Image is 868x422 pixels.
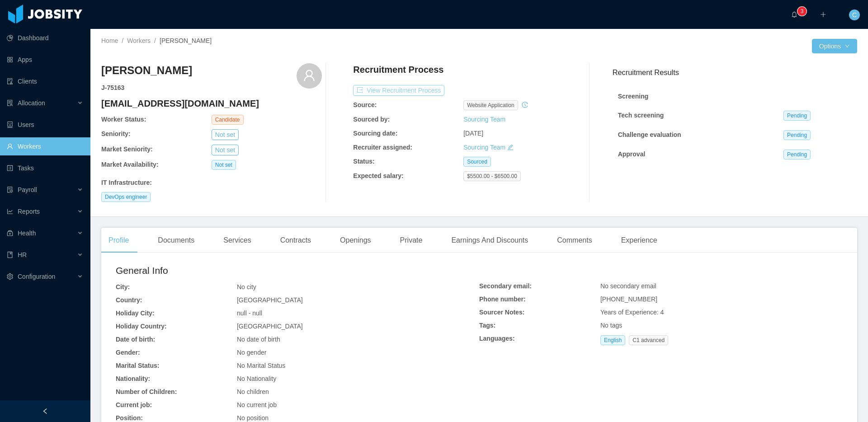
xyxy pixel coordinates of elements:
span: Years of Experience: 4 [600,309,664,316]
a: icon: auditClients [7,72,83,90]
b: Expected salary: [353,172,403,179]
div: Contracts [273,228,318,253]
b: Sourced by: [353,116,390,123]
b: Holiday City: [116,309,155,317]
b: IT Infrastructure : [101,179,152,186]
div: Private [393,228,430,253]
strong: J- 75163 [101,84,124,91]
b: Date of birth: [116,336,155,343]
i: icon: line-chart [7,208,13,215]
b: Worker Status: [101,116,146,123]
i: icon: medicine-box [7,230,13,236]
i: icon: user [303,69,316,82]
b: Source: [353,101,377,108]
h2: General Info [116,263,479,278]
span: [PHONE_NUMBER] [600,295,657,303]
span: null - null [237,309,262,317]
button: Not set [212,129,239,140]
i: icon: book [7,252,13,258]
span: [GEOGRAPHIC_DATA] [237,323,303,330]
button: icon: exportView Recruitment Process [353,85,444,96]
a: icon: exportView Recruitment Process [353,87,444,94]
b: Gender: [116,349,140,356]
b: Status: [353,158,374,165]
div: Documents [151,228,202,253]
span: Pending [783,150,811,159]
span: Allocation [18,99,45,107]
button: Not set [212,145,239,155]
span: No position [237,414,269,422]
b: Recruiter assigned: [353,144,412,151]
span: No current job [237,401,277,408]
span: Configuration [18,273,55,280]
div: Comments [550,228,599,253]
h4: Recruitment Process [353,63,443,76]
p: 3 [801,7,804,16]
span: Reports [18,208,40,215]
b: Country: [116,296,142,304]
span: C [852,9,857,20]
b: Market Seniority: [101,145,153,153]
i: icon: bell [791,11,797,18]
a: Workers [127,37,151,44]
i: icon: history [522,102,528,108]
h3: Recruitment Results [613,67,857,78]
h3: [PERSON_NAME] [101,63,192,78]
a: Sourcing Team [463,144,505,151]
div: Earnings And Discounts [444,228,535,253]
b: Marital Status: [116,362,159,369]
a: Sourcing Team [463,116,505,123]
b: City: [116,283,130,291]
b: Phone number: [479,295,526,303]
a: icon: pie-chartDashboard [7,29,83,47]
i: icon: setting [7,273,13,280]
span: No Marital Status [237,362,285,369]
span: DevOps engineer [101,192,151,202]
button: Optionsicon: down [812,39,857,53]
b: Tags: [479,322,495,329]
i: icon: edit [507,144,514,150]
b: Current job: [116,401,152,408]
span: [DATE] [463,130,483,137]
b: Sourcing date: [353,130,397,137]
i: icon: file-protect [7,187,13,193]
b: Secondary email: [479,282,532,290]
a: icon: profileTasks [7,159,83,177]
b: Languages: [479,335,515,342]
sup: 3 [797,7,807,16]
b: Seniority: [101,130,131,137]
span: C1 advanced [629,335,668,345]
a: Home [101,37,118,44]
i: icon: solution [7,100,13,106]
span: / [122,37,123,44]
span: No children [237,388,269,395]
div: Experience [614,228,665,253]
span: HR [18,251,27,258]
span: Health [18,230,36,237]
h4: [EMAIL_ADDRESS][DOMAIN_NAME] [101,97,322,110]
b: Market Availability: [101,161,159,168]
b: Nationality: [116,375,150,382]
span: Not set [212,160,236,170]
div: Profile [101,228,136,253]
span: [PERSON_NAME] [160,37,212,44]
span: [GEOGRAPHIC_DATA] [237,296,303,304]
span: Pending [783,111,811,121]
strong: Approval [618,150,646,158]
a: icon: robotUsers [7,116,83,134]
span: No Nationality [237,375,276,382]
span: / [154,37,156,44]
span: English [600,335,625,345]
span: No city [237,283,256,291]
div: No tags [600,321,843,330]
span: Pending [783,130,811,140]
strong: Challenge evaluation [618,131,681,138]
span: Sourced [463,157,491,167]
a: icon: userWorkers [7,137,83,155]
div: Openings [333,228,378,253]
b: Sourcer Notes: [479,309,524,316]
span: Payroll [18,186,37,193]
span: website application [463,100,518,110]
i: icon: plus [820,11,826,18]
span: $5500.00 - $6500.00 [463,171,521,181]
